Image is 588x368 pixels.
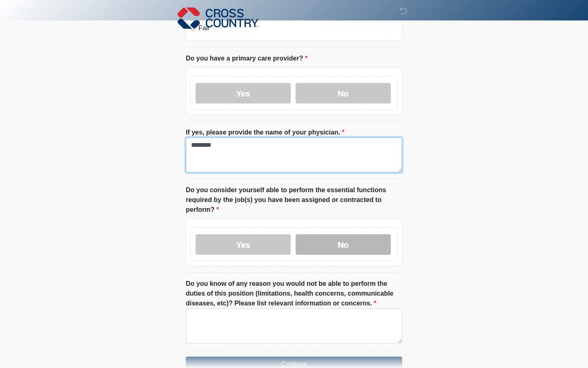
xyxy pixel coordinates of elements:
[186,279,402,308] label: Do you know of any reason you would not be able to perform the duties of this position (limitatio...
[178,6,258,30] img: Cross Country Logo
[186,128,345,137] label: If yes, please provide the name of your physician.
[196,83,291,103] label: Yes
[186,54,307,63] label: Do you have a primary care provider?
[196,234,291,255] label: Yes
[296,83,391,103] label: No
[296,234,391,255] label: No
[186,185,402,215] label: Do you consider yourself able to perform the essential functions required by the job(s) you have ...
